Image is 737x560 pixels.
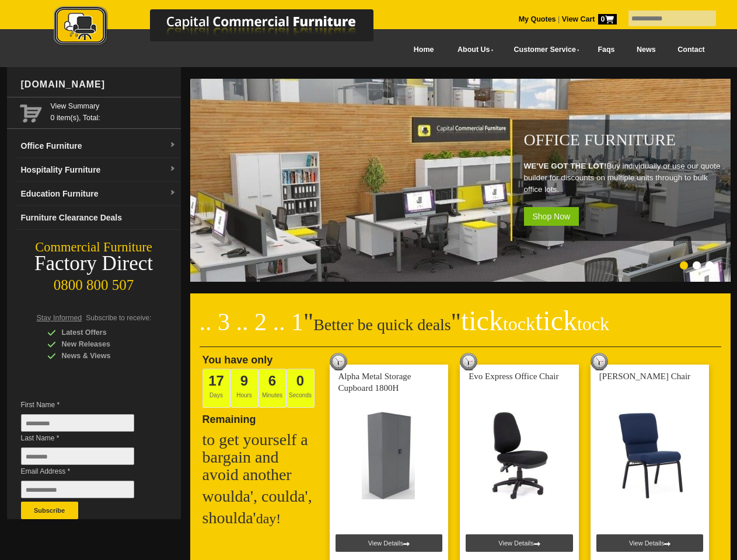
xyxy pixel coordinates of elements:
span: Days [202,369,230,408]
li: Page dot 3 [705,261,714,269]
span: 0 item(s), Total: [51,100,176,122]
a: Education Furnituredropdown [16,182,181,206]
div: News & Views [47,350,158,362]
span: You have only [202,354,273,366]
a: Contact [666,37,715,63]
li: Page dot 1 [680,261,688,269]
strong: WE'VE GOT THE LOT! [524,162,607,170]
span: Subscribe to receive: [86,314,151,322]
span: 0 [598,14,617,24]
h1: Office Furniture [524,131,725,149]
li: Page dot 2 [693,261,701,269]
a: About Us [445,37,501,63]
h2: woulda', coulda', [202,488,319,505]
a: View Summary [51,100,176,112]
img: tick tock deal clock [591,353,608,370]
span: Hours [230,369,259,408]
span: day! [256,511,281,526]
a: News [626,37,666,63]
strong: View Cart [562,15,617,23]
div: New Releases [47,338,158,350]
div: Latest Offers [47,327,158,338]
img: dropdown [169,190,176,197]
input: Email Address * [21,481,134,498]
span: Shop Now [524,207,579,226]
span: tock [577,313,609,334]
span: Stay Informed [37,314,82,322]
span: tick tick [461,305,609,336]
span: 9 [240,373,248,388]
a: Office Furniture WE'VE GOT THE LOT!Buy individually or use our quote builder for discounts on mul... [190,275,733,283]
h2: to get yourself a bargain and avoid another [202,431,319,484]
span: 6 [268,373,276,388]
div: [DOMAIN_NAME] [16,67,181,102]
img: tick tock deal clock [330,353,347,370]
span: Minutes [259,369,287,408]
a: My Quotes [519,15,556,23]
a: Customer Service [501,37,586,63]
span: Email Address * [21,466,152,477]
img: dropdown [169,166,176,173]
img: dropdown [169,142,176,149]
span: Seconds [287,369,315,408]
span: tock [503,313,535,334]
span: Last Name * [21,432,152,444]
div: Commercial Furniture [7,239,181,256]
span: Remaining [202,409,256,425]
button: Subscribe [21,502,78,519]
h2: Better be quick deals [200,312,721,347]
input: First Name * [21,414,134,432]
a: Faqs [587,37,626,63]
p: Buy individually or use our quote builder for discounts on multiple units through to bulk office ... [524,160,725,195]
span: 0 [296,373,304,388]
a: View Cart0 [560,15,616,23]
h2: shoulda' [202,509,319,527]
span: .. 3 .. 2 .. 1 [200,309,304,335]
a: Furniture Clearance Deals [16,206,181,230]
a: Capital Commercial Furniture Logo [22,6,430,52]
img: Office Furniture [190,79,733,282]
input: Last Name * [21,447,134,465]
div: Factory Direct [7,256,181,272]
span: " [303,309,313,335]
span: First Name * [21,399,152,411]
a: Office Furnituredropdown [16,134,181,158]
span: " [451,309,609,335]
span: 17 [208,373,224,388]
div: 0800 800 507 [7,271,181,293]
img: tick tock deal clock [460,353,477,370]
a: Hospitality Furnituredropdown [16,158,181,182]
img: Capital Commercial Furniture Logo [22,6,430,48]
